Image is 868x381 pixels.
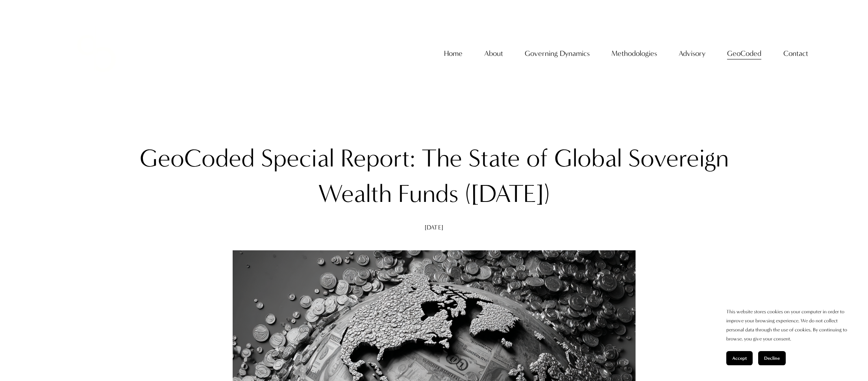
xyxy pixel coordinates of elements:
span: Decline [764,355,780,361]
a: Home [444,46,463,61]
a: folder dropdown [484,46,503,61]
img: Christopher Sanchez &amp; Co. [60,17,133,90]
h1: GeoCoded Special Report: The State of Global Sovereign Wealth Funds ([DATE]) [112,141,756,211]
span: About [484,47,503,61]
span: Advisory [679,47,705,61]
a: folder dropdown [727,46,761,61]
button: Accept [726,351,753,365]
button: Decline [758,351,786,365]
a: folder dropdown [611,46,657,61]
span: Governing Dynamics [525,47,590,61]
span: Contact [783,47,808,61]
span: Accept [732,355,747,361]
span: GeoCoded [727,47,761,61]
a: folder dropdown [525,46,590,61]
span: [DATE] [425,224,443,231]
p: This website stores cookies on your computer in order to improve your browsing experience. We do ... [726,307,852,343]
a: folder dropdown [679,46,705,61]
a: folder dropdown [783,46,808,61]
section: Cookie banner [718,299,860,373]
span: Methodologies [611,47,657,61]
